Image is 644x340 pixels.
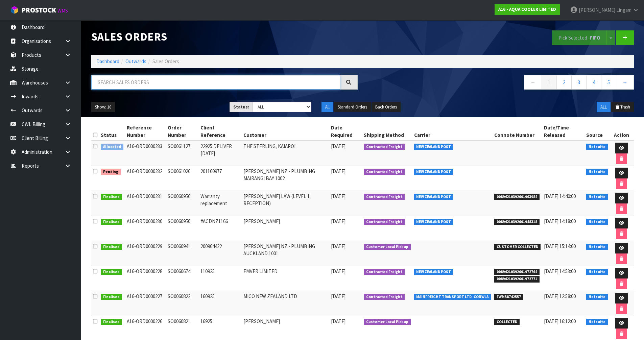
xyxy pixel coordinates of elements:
span: Netsuite [586,194,608,200]
span: NEW ZEALAND POST [414,219,454,225]
a: A16 - AQUA COOLER LIMITED [495,4,560,15]
span: [DATE] [331,193,345,199]
td: A16-ORD0000228 [125,266,166,291]
th: Reference Number [125,122,166,141]
span: Customer Local Pickup [364,244,411,250]
span: Netsuite [586,144,608,150]
span: [DATE] [331,168,345,174]
span: Netsuite [586,244,608,250]
td: 201160977 [199,166,242,191]
span: 00894210392601972764 [494,269,540,275]
a: 2 [556,75,572,90]
td: 22925 DELIVER [DATE] [199,141,242,166]
a: Outwards [125,58,146,65]
th: Status [99,122,125,141]
span: [DATE] 15:14:00 [544,243,576,249]
th: Date/Time Released [542,122,585,141]
span: Sales Orders [152,58,179,65]
span: Netsuite [586,294,608,300]
a: 1 [542,75,557,90]
td: SO0060950 [166,216,199,241]
span: [DATE] 14:18:00 [544,218,576,224]
strong: Status: [233,104,249,110]
td: A16-ORD0000229 [125,241,166,266]
span: Contracted Freight [364,269,405,275]
th: Action [610,122,634,141]
span: Netsuite [586,169,608,175]
span: NEW ZEALAND POST [414,194,454,200]
th: Client Reference [199,122,242,141]
span: MAINFREIGHT TRANSPORT LTD -CONWLA [414,294,491,300]
a: Dashboard [96,58,119,65]
span: Contracted Freight [364,144,405,150]
td: [PERSON_NAME] NZ - PLUMBING MAIRANGI BAY 1002 [242,166,330,191]
td: SO0060822 [166,291,199,316]
td: EMVER LIMITED [242,266,330,291]
span: Lingam [616,7,631,13]
span: [PERSON_NAME] [579,7,615,13]
th: Connote Number [493,122,542,141]
span: 00894210392601963984 [494,194,540,200]
button: ALL [597,102,611,113]
span: Netsuite [586,269,608,275]
span: Netsuite [586,219,608,225]
nav: Page navigation [368,75,634,92]
td: [PERSON_NAME] [242,216,330,241]
a: ← [524,75,542,90]
td: SO0060674 [166,266,199,291]
button: Pick Selected -FIFO [552,30,607,45]
th: Shipping Method [362,122,412,141]
span: [DATE] 14:40:00 [544,193,576,199]
span: CUSTOMER COLLECTED [494,244,541,250]
span: [DATE] 14:53:00 [544,268,576,274]
td: SO0061127 [166,141,199,166]
th: Customer [242,122,330,141]
strong: FIFO [590,34,600,41]
span: Netsuite [586,319,608,325]
a: 5 [601,75,616,90]
td: A16-ORD0000233 [125,141,166,166]
td: 160925 [199,291,242,316]
td: SO0060956 [166,191,199,216]
td: SO0061026 [166,166,199,191]
th: Source [585,122,610,141]
span: NEW ZEALAND POST [414,269,454,275]
span: 00894210392601948318 [494,219,540,225]
span: Contracted Freight [364,194,405,200]
button: Back Orders [372,102,401,113]
button: Standard Orders [334,102,371,113]
th: Order Number [166,122,199,141]
td: THE STERLING, KAIAPOI [242,141,330,166]
span: NEW ZEALAND POST [414,169,454,175]
h1: Sales Orders [91,30,358,43]
span: [DATE] [331,243,345,249]
span: COLLECTED [494,319,520,325]
td: #ACDNZ1166 [199,216,242,241]
span: [DATE] [331,318,345,324]
span: Contracted Freight [364,294,405,300]
td: [PERSON_NAME] LAW (LEVEL 1 RECEPTION) [242,191,330,216]
span: [DATE] [331,218,345,224]
td: 110925 [199,266,242,291]
span: FWM58742557 [494,294,523,300]
span: Allocated [101,144,123,150]
span: ProStock [22,6,56,15]
td: A16-ORD0000232 [125,166,166,191]
td: [PERSON_NAME] NZ - PLUMBING AUCKLAND 1001 [242,241,330,266]
span: Contracted Freight [364,219,405,225]
span: Finalised [101,269,122,275]
span: [DATE] 16:12:00 [544,318,576,324]
span: Finalised [101,219,122,225]
span: Finalised [101,294,122,300]
th: Carrier [412,122,493,141]
span: Finalised [101,194,122,200]
button: Trash [611,102,634,113]
span: [DATE] [331,268,345,274]
a: → [616,75,634,90]
td: A16-ORD0000230 [125,216,166,241]
small: WMS [57,7,68,14]
td: Warranty replacement [199,191,242,216]
td: MICO NEW ZEALAND LTD [242,291,330,316]
span: NEW ZEALAND POST [414,144,454,150]
span: Finalised [101,244,122,250]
